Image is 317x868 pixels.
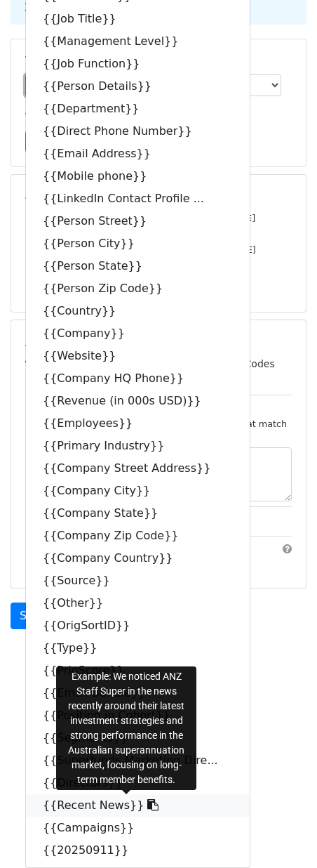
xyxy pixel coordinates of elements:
[26,480,250,502] a: {{Company City}}
[26,345,250,367] a: {{Website}}
[26,457,250,480] a: {{Company Street Address}}
[26,8,250,30] a: {{Job Title}}
[26,570,250,592] a: {{Source}}
[26,817,250,839] a: {{Campaigns}}
[220,357,274,371] label: UTM Codes
[26,322,250,345] a: {{Company}}
[26,839,250,862] a: {{20250911}}
[26,659,250,682] a: {{PrioScore}}
[26,637,250,659] a: {{Type}}
[26,525,250,547] a: {{Company Zip Code}}
[26,772,250,794] a: {{Directors}}
[26,98,250,120] a: {{Department}}
[11,603,57,629] a: Send
[56,666,196,790] div: Example: We noticed ANZ Staff Super in the news recently around their latest investment strategie...
[26,749,250,772] a: {{Superfunds Marketing Dire...
[26,727,250,749] a: {{Segments}}
[26,120,250,143] a: {{Direct Phone Number}}
[26,390,250,412] a: {{Revenue (in 000s USD)}}
[26,794,250,817] a: {{Recent News}}
[25,244,256,255] small: [EMAIL_ADDRESS][PERSON_NAME][DOMAIN_NAME]
[26,367,250,390] a: {{Company HQ Phone}}
[26,502,250,525] a: {{Company State}}
[26,255,250,277] a: {{Person State}}
[26,592,250,614] a: {{Other}}
[26,210,250,232] a: {{Person Street}}
[26,300,250,322] a: {{Country}}
[26,614,250,637] a: {{OrigSortID}}
[26,435,250,457] a: {{Primary Industry}}
[26,143,250,165] a: {{Email Address}}
[26,704,250,727] a: {{Position in Cohort}}
[26,30,250,53] a: {{Management Level}}
[26,53,250,75] a: {{Job Function}}
[247,801,317,868] iframe: Chat Widget
[26,188,250,210] a: {{LinkedIn Contact Profile ...
[26,277,250,300] a: {{Person Zip Code}}
[26,232,250,255] a: {{Person City}}
[26,165,250,188] a: {{Mobile phone}}
[26,682,250,704] a: {{Email Bundle}}
[26,412,250,435] a: {{Employees}}
[26,547,250,570] a: {{Company Country}}
[26,75,250,98] a: {{Person Details}}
